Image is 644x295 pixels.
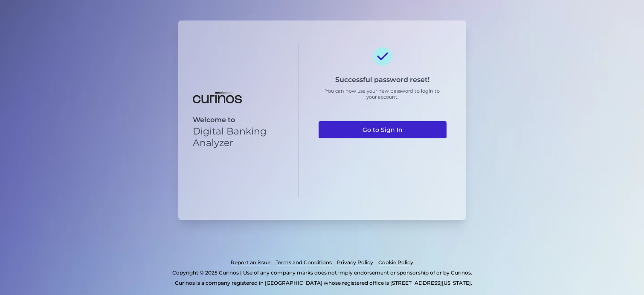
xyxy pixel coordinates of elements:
[193,126,284,149] p: Digital Banking Analyzer
[231,257,270,268] a: Report an issue
[335,76,429,84] h3: Successful password reset!
[319,121,447,138] a: Go to Sign In
[337,257,373,268] a: Privacy Policy
[44,278,602,288] p: Curinos is a company registered in [GEOGRAPHIC_DATA] whose registered office is [STREET_ADDRESS][...
[193,116,284,124] p: Welcome to
[42,268,602,278] p: Copyright © 2025 Curinos | Use of any company marks does not imply endorsement or sponsorship of ...
[319,88,447,100] p: You can now use your new password to login to your account.
[193,92,242,103] img: Digital Banking Analyzer
[378,257,413,268] a: Cookie Policy
[276,257,332,268] a: Terms and Conditions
